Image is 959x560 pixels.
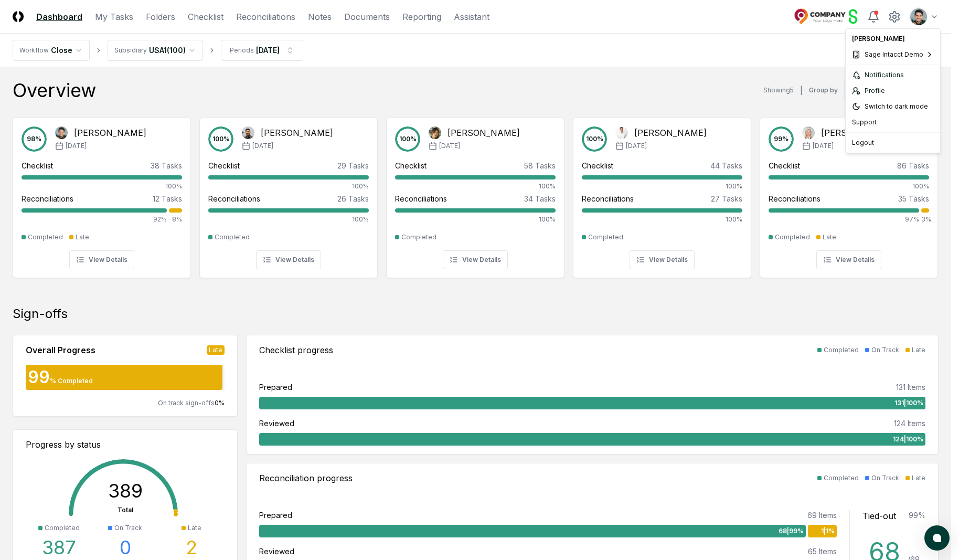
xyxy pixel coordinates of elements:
[848,99,938,114] div: Switch to dark mode
[848,114,938,130] div: Support
[848,67,938,83] a: Notifications
[848,83,938,99] a: Profile
[848,135,938,151] div: Logout
[865,50,923,59] span: Sage Intacct Demo
[848,31,938,47] div: [PERSON_NAME]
